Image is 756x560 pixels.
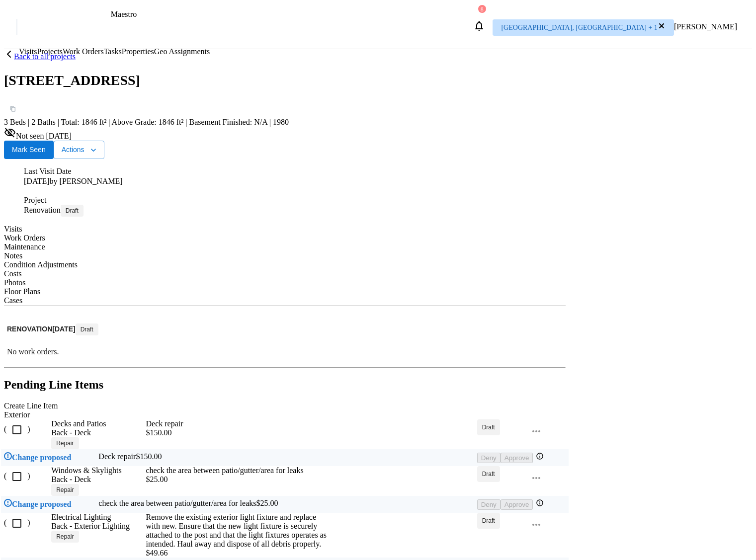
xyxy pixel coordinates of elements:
span: Mark Seen [12,144,46,156]
span: Geo Assignments [154,47,210,56]
span: check the area between patio/gutter/area for leaks [98,499,256,507]
button: Approve [501,453,533,463]
span: $150.00 [136,452,162,461]
h6: RENOVATION [7,323,76,335]
span: Draft [62,207,83,214]
span: Renovation [24,206,84,214]
span: Project [24,196,46,204]
span: Repair [52,486,78,493]
button: Mark Seen [4,141,54,159]
div: Visits [4,225,566,234]
button: Copy Address [4,100,22,118]
span: Only a market manager or an area construction manager can approve [536,500,544,508]
span: [DATE] [24,177,50,185]
button: Actions [54,141,104,159]
button: Approve [501,499,533,510]
div: RENOVATION[DATE]Draft [4,314,566,345]
span: Draft [482,424,499,431]
span: Exterior [4,410,30,419]
span: $25.00 [256,499,278,507]
div: 8 [478,6,485,13]
a: Back to all projects [4,52,76,61]
div: ( ) [1,416,48,452]
span: Actions [62,144,96,156]
span: Only a market manager or an area construction manager can approve [536,453,544,462]
div: Condition Adjustments [4,260,566,269]
span: Properties [122,47,154,56]
span: Maestro [111,10,137,19]
div: Notes [4,251,566,260]
div: Work Orders [4,234,566,242]
span: $25.00 [146,475,168,483]
div: No work orders. [7,347,59,356]
div: check the area between patio/gutter/area for leaks [146,466,329,475]
b: Change proposed [12,500,71,508]
span: Repair [52,533,78,540]
span: 3 Beds | 2 Baths | Total: 1846 ft² | Above Grade: 1846 ft² | Basement Finished: N/A | 1980 [4,118,289,126]
div: Maintenance [4,242,566,251]
span: Repair [52,440,78,447]
div: ( ) [1,463,48,499]
button: Deny [477,453,501,463]
span: Windows & Skylights [51,466,122,475]
span: $49.66 [146,549,168,557]
span: $150.00 [146,428,171,437]
span: Back - Deck [51,475,91,483]
span: Draft [77,326,97,333]
div: Floor Plans [4,287,566,296]
span: Back - Deck [51,428,91,437]
span: Not seen [DATE] [16,132,72,140]
div: by [PERSON_NAME] [24,176,546,188]
span: Draft [482,517,499,524]
div: Deck repair [146,419,329,428]
span: Tasks [104,47,122,56]
button: Deny [477,499,501,510]
span: Decks and Patios [51,419,106,428]
h2: [STREET_ADDRESS] [4,73,566,88]
div: Create Line Item [4,401,566,410]
span: [GEOGRAPHIC_DATA], [GEOGRAPHIC_DATA] + 1 [501,24,657,31]
span: Back - Exterior Lighting [51,522,130,530]
span: Deck repair [98,452,136,461]
span: [PERSON_NAME] [674,22,737,31]
div: Photos [4,278,566,287]
span: [DATE] [52,325,75,333]
span: Projects [37,47,63,56]
span: Draft [482,471,499,478]
span: Electrical Lighting [51,513,111,521]
div: Remove the existing exterior light fixture and replace with new. Ensure that the new light fixtur... [146,513,329,549]
b: Change proposed [12,453,71,462]
h2: Pending Line Items [4,378,566,392]
span: Work Orders [63,47,104,56]
span: Last Visit Date [24,167,72,175]
span: Visits [19,47,37,56]
div: Costs [4,269,566,278]
div: Cases [4,296,566,305]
